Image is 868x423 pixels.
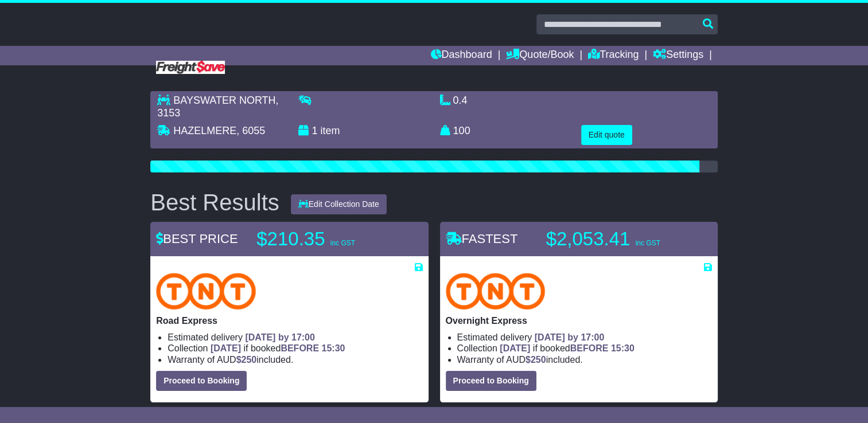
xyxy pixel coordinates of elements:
span: 250 [531,355,546,365]
img: TNT Domestic: Overnight Express [446,273,546,310]
span: [DATE] [500,343,530,353]
span: [DATE] by 17:00 [535,332,605,342]
div: Best Results [145,190,285,215]
button: Proceed to Booking [446,371,536,391]
span: , 3153 [157,95,278,119]
span: if booked [211,343,345,353]
li: Warranty of AUD included. [457,354,712,365]
span: if booked [500,343,634,353]
li: Collection [168,343,422,354]
span: 250 [242,355,257,365]
span: inc GST [330,239,355,247]
span: 1 [312,125,317,136]
p: Road Express [156,315,422,326]
p: Overnight Express [446,315,712,326]
li: Collection [457,343,712,354]
img: Freight Save [156,61,225,74]
button: Edit quote [581,125,632,145]
span: $ [236,355,257,365]
span: BEFORE [281,343,319,353]
span: HAZELMERE [173,125,236,136]
span: FASTEST [446,232,518,246]
span: 15:30 [321,343,345,353]
span: 0.4 [453,95,468,106]
li: Estimated delivery [168,332,422,343]
button: Edit Collection Date [291,194,387,214]
span: item [320,125,340,136]
span: [DATE] by 17:00 [245,332,315,342]
span: 100 [453,125,470,136]
span: , 6055 [236,125,265,136]
span: inc GST [635,239,660,247]
span: [DATE] [211,343,241,353]
a: Quote/Book [506,46,574,65]
p: $2,053.41 [546,228,690,250]
li: Warranty of AUD included. [168,354,422,365]
a: Tracking [588,46,639,65]
span: BAYSWATER NORTH [173,95,275,106]
img: TNT Domestic: Road Express [156,273,256,310]
span: $ [526,355,546,365]
span: 15:30 [611,343,635,353]
span: BEST PRICE [156,232,238,246]
button: Proceed to Booking [156,371,247,391]
p: $210.35 [256,228,400,250]
a: Settings [653,46,703,65]
li: Estimated delivery [457,332,712,343]
a: Dashboard [430,46,492,65]
span: BEFORE [570,343,609,353]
